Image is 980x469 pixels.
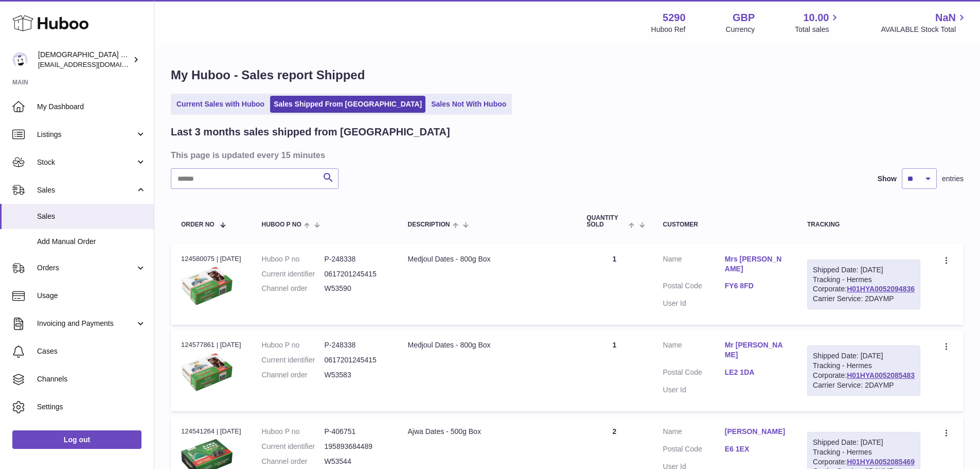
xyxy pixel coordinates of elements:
[407,254,566,264] div: Medjoul Dates - 800g Box
[813,380,915,390] div: Carrier Service: 2DAYMP
[325,427,387,437] dd: P-406751
[325,370,387,380] dd: W53583
[37,212,146,221] span: Sales
[262,340,325,350] dt: Huboo P no
[663,368,725,380] dt: Postal Code
[576,244,652,325] td: 1
[586,215,626,228] span: Quantity Sold
[171,125,450,139] h2: Last 3 months sales shipped from [GEOGRAPHIC_DATA]
[37,237,146,247] span: Add Manual Order
[12,52,28,67] img: info@muslimcharity.org.uk
[37,102,146,112] span: My Dashboard
[407,221,450,228] span: Description
[325,340,387,350] dd: P-248338
[407,340,566,350] div: Medjoul Dates - 800g Box
[663,340,725,362] dt: Name
[807,259,920,310] div: Tracking - Hermes Corporate:
[803,11,829,25] span: 10.00
[663,427,725,439] dt: Name
[37,346,146,356] span: Cases
[325,457,387,466] dd: W53544
[12,430,141,449] a: Log out
[847,458,915,466] a: H01HYA0052085469
[807,221,920,228] div: Tracking
[725,368,787,377] a: LE2 1DA
[847,285,915,293] a: H01HYA0052094836
[576,330,652,411] td: 1
[725,340,787,360] a: Mr [PERSON_NAME]
[663,444,725,457] dt: Postal Code
[663,281,725,293] dt: Postal Code
[725,281,787,291] a: FY6 8FD
[173,96,268,113] a: Current Sales with Huboo
[37,263,135,273] span: Orders
[37,291,146,301] span: Usage
[262,355,325,365] dt: Current identifier
[262,370,325,380] dt: Channel order
[37,158,135,167] span: Stock
[262,254,325,264] dt: Huboo P no
[663,385,725,395] dt: User Id
[325,284,387,293] dd: W53590
[813,265,915,275] div: Shipped Date: [DATE]
[325,269,387,279] dd: 0617201245415
[942,174,964,184] span: entries
[663,11,686,25] strong: 5290
[663,254,725,276] dt: Name
[262,427,325,437] dt: Huboo P no
[262,221,301,228] span: Huboo P no
[663,221,787,228] div: Customer
[38,50,131,70] div: [DEMOGRAPHIC_DATA] Charity
[795,11,841,34] a: 10.00 Total sales
[813,438,915,447] div: Shipped Date: [DATE]
[725,427,787,437] a: [PERSON_NAME]
[181,254,241,264] div: 124580075 | [DATE]
[725,444,787,454] a: E6 1EX
[795,25,841,34] span: Total sales
[651,25,686,34] div: Huboo Ref
[38,60,151,68] span: [EMAIL_ADDRESS][DOMAIN_NAME]
[407,427,566,437] div: Ajwa Dates - 500g Box
[262,442,325,451] dt: Current identifier
[171,67,964,83] h1: My Huboo - Sales report Shipped
[935,11,956,25] span: NaN
[181,221,215,228] span: Order No
[171,149,961,161] h3: This page is updated every 15 minutes
[663,299,725,308] dt: User Id
[726,25,755,34] div: Currency
[878,174,897,184] label: Show
[325,442,387,451] dd: 195893684489
[270,96,425,113] a: Sales Shipped From [GEOGRAPHIC_DATA]
[807,345,920,396] div: Tracking - Hermes Corporate:
[181,427,241,436] div: 124541264 | [DATE]
[37,130,135,140] span: Listings
[881,11,968,34] a: NaN AVAILABLE Stock Total
[181,353,233,391] img: 52901644521444.png
[262,457,325,466] dt: Channel order
[813,294,915,304] div: Carrier Service: 2DAYMP
[37,185,135,195] span: Sales
[37,319,135,328] span: Invoicing and Payments
[847,371,915,379] a: H01HYA0052085483
[37,374,146,384] span: Channels
[262,269,325,279] dt: Current identifier
[181,340,241,350] div: 124577861 | [DATE]
[881,25,968,34] span: AVAILABLE Stock Total
[181,267,233,305] img: 52901644521444.png
[725,254,787,274] a: Mrs [PERSON_NAME]
[37,402,146,412] span: Settings
[813,351,915,361] div: Shipped Date: [DATE]
[262,284,325,293] dt: Channel order
[325,254,387,264] dd: P-248338
[427,96,510,113] a: Sales Not With Huboo
[325,355,387,365] dd: 0617201245415
[733,11,755,25] strong: GBP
